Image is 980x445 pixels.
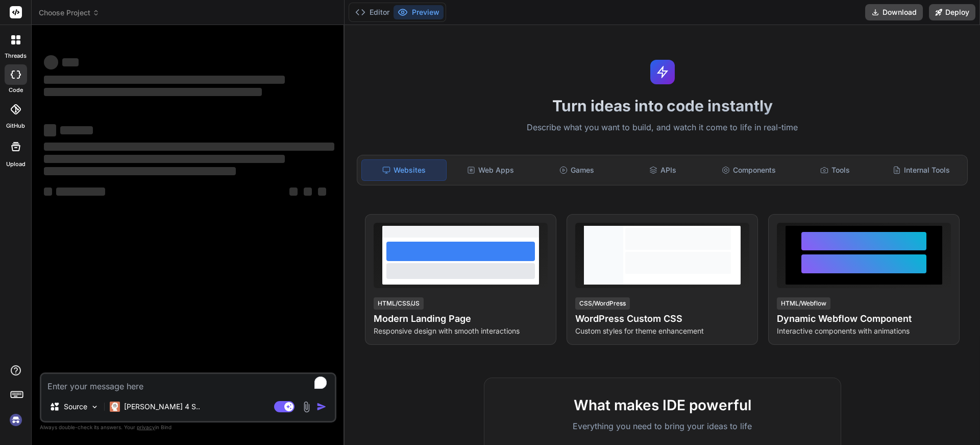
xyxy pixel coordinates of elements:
span: ‌ [60,126,93,134]
div: Websites [361,159,447,181]
span: ‌ [44,76,285,84]
span: ‌ [289,188,298,196]
label: GitHub [6,122,25,130]
h4: Modern Landing Page [374,312,548,326]
img: Claude 4 Sonnet [110,402,120,412]
p: [PERSON_NAME] 4 S.. [124,402,200,412]
img: attachment [301,401,312,413]
p: Custom styles for theme enhancement [575,326,749,336]
span: ‌ [56,188,105,196]
img: Pick Models [90,403,99,411]
div: APIs [621,159,705,181]
p: Source [64,402,87,412]
div: CSS/WordPress [575,297,630,310]
textarea: To enrich screen reader interactions, please activate Accessibility in Grammarly extension settings [41,374,335,392]
span: ‌ [304,188,312,196]
h4: Dynamic Webflow Component [777,312,951,326]
h4: WordPress Custom CSS [575,312,749,326]
button: Editor [351,5,394,19]
p: Describe what you want to build, and watch it come to life in real-time [351,121,974,134]
h1: Turn ideas into code instantly [351,97,974,115]
span: ‌ [44,124,56,136]
img: signin [7,411,24,429]
label: threads [5,52,27,60]
label: Upload [6,160,26,169]
h2: What makes IDE powerful [501,394,824,416]
div: HTML/CSS/JS [374,297,424,310]
div: Tools [793,159,877,181]
button: Preview [394,5,444,19]
label: code [9,86,23,95]
div: Web Apps [449,159,533,181]
div: Internal Tools [879,159,963,181]
span: ‌ [44,155,285,163]
p: Always double-check its answers. Your in Bind [40,423,336,432]
div: HTML/Webflow [777,297,830,310]
button: Deploy [929,4,975,20]
p: Interactive components with animations [777,326,951,336]
p: Everything you need to bring your ideas to life [501,420,824,432]
span: ‌ [44,88,262,96]
span: privacy [137,424,155,430]
button: Download [865,4,923,20]
div: Games [535,159,619,181]
span: ‌ [44,55,58,69]
span: ‌ [62,58,79,66]
span: ‌ [318,188,326,196]
span: Choose Project [39,8,100,18]
span: ‌ [44,167,236,175]
img: icon [316,402,327,412]
span: ‌ [44,188,52,196]
span: ‌ [44,143,334,151]
p: Responsive design with smooth interactions [374,326,548,336]
div: Components [707,159,791,181]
